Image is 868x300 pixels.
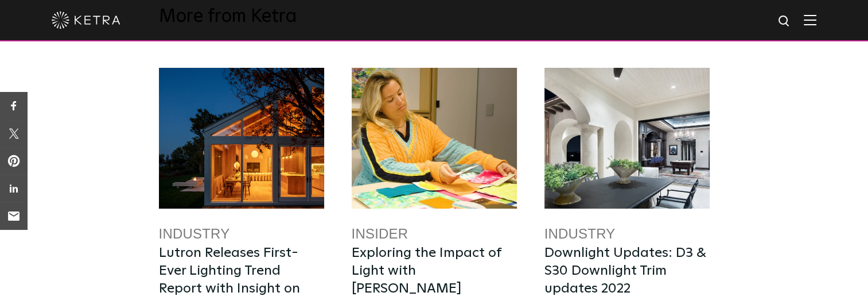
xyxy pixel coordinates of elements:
a: Downlight Updates: D3 & S30 Downlight Trim updates 2022 [544,246,706,295]
img: Hamburger%20Nav.svg [804,14,816,25]
a: Industry [159,226,230,241]
img: ketra-logo-2019-white [52,11,120,29]
img: search icon [777,14,792,29]
a: Industry [544,226,616,241]
a: Insider [352,226,408,241]
a: Exploring the Impact of Light with [PERSON_NAME] [352,246,501,295]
